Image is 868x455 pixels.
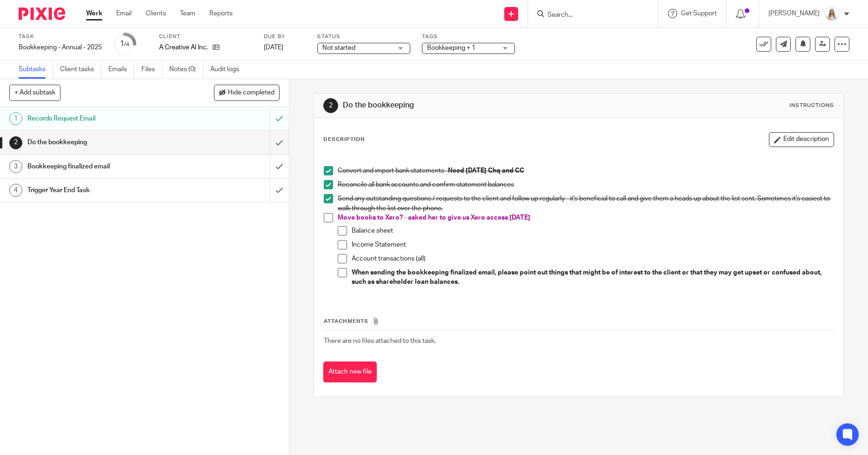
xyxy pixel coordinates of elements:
[108,60,134,79] a: Emails
[352,240,834,249] p: Income Statement
[116,9,132,18] a: Email
[317,33,410,40] label: Status
[19,43,102,52] div: Bookkeeping - Annual - 2025
[789,102,834,109] div: Instructions
[322,45,355,51] span: Not started
[323,98,338,113] div: 2
[27,183,183,197] h1: Trigger Year End Task
[9,184,22,197] div: 4
[769,132,834,147] button: Edit description
[159,33,252,40] label: Client
[338,180,834,189] p: Reconcile all bank accounts and confirm statement balances
[60,60,101,79] a: Client tasks
[27,112,183,126] h1: Records Request Email
[228,89,274,97] span: Hide completed
[124,42,129,47] small: /4
[141,60,162,79] a: Files
[323,361,377,382] button: Attach new file
[338,194,834,213] p: Send any outstanding questions / requests to the client and follow up regularly - it's beneficial...
[27,135,183,149] h1: Do the bookkeeping
[422,33,515,40] label: Tags
[448,167,524,174] strong: Need [DATE] Chq and CC
[209,9,233,18] a: Reports
[214,85,280,100] button: Hide completed
[343,100,598,110] h1: Do the bookkeeping
[27,160,183,174] h1: Bookkeeping finalized email
[210,60,246,79] a: Audit logs
[547,11,630,20] input: Search
[86,9,102,18] a: Work
[264,44,283,51] span: [DATE]
[324,338,436,344] span: There are no files attached to this task.
[352,269,823,285] strong: When sending the bookkeeping finalized email, please point out things that might be of interest t...
[9,136,22,149] div: 2
[19,7,65,20] img: Pixie
[180,9,195,18] a: Team
[338,166,834,175] p: Convert and import bank statements -
[159,43,208,52] p: A Creative Al Inc.
[9,112,22,125] div: 1
[352,226,834,235] p: Balance sheet
[146,9,166,18] a: Clients
[768,9,820,18] p: [PERSON_NAME]
[169,60,203,79] a: Notes (0)
[824,7,839,21] img: Headshot%2011-2024%20white%20background%20square%202.JPG
[9,160,22,173] div: 3
[19,60,53,79] a: Subtasks
[264,33,306,40] label: Due by
[19,33,102,40] label: Task
[324,319,368,324] span: Attachments
[9,85,60,100] button: + Add subtask
[681,10,717,17] span: Get Support
[120,39,129,49] div: 1
[338,214,530,221] span: Move books to Xero? - asked her to give us Xero access [DATE]
[427,45,475,51] span: Bookkeeping + 1
[352,254,834,263] p: Account transactions (all)
[323,136,365,143] p: Description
